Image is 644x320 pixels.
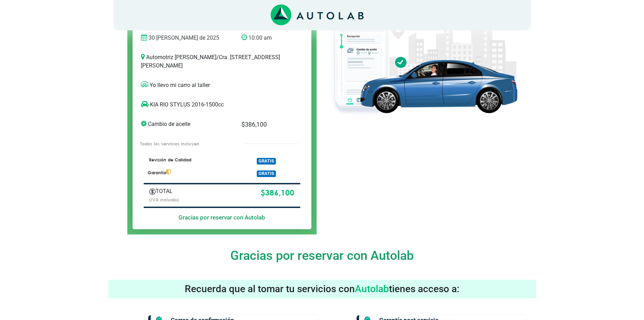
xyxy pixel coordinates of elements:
p: Automotriz [PERSON_NAME] / Cra. [STREET_ADDRESS][PERSON_NAME] [141,53,303,70]
h4: Gracias por reservar con Autolab [113,248,531,263]
h5: Gracias por reservar con Autolab [144,214,300,221]
p: Cambio de aceite [141,120,231,128]
span: GRATIS [257,170,276,177]
span: Autolab [355,283,389,295]
p: 10:00 am [241,34,288,42]
p: Todos los servicios incluyen [140,141,229,147]
p: Garantía [148,169,231,176]
p: $ 386,100 [241,120,288,129]
p: Revisión de Calidad [148,157,231,163]
p: Yo llevo mi carro al taller [141,81,303,89]
span: GRATIS [257,158,276,165]
small: (IVA incluido) [149,197,179,202]
p: KIA RIO STYLUS 2016-1500cc [141,101,289,109]
img: Autobooking-Iconos-23.png [149,189,156,195]
a: Link al sitio de autolab [271,11,364,18]
p: 30 [PERSON_NAME] de 2025 [141,34,231,42]
p: TOTAL [149,187,204,195]
h3: Recuerda que al tomar tu servicios con tienes acceso a: [108,283,536,295]
p: $ 386,100 [214,187,294,199]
